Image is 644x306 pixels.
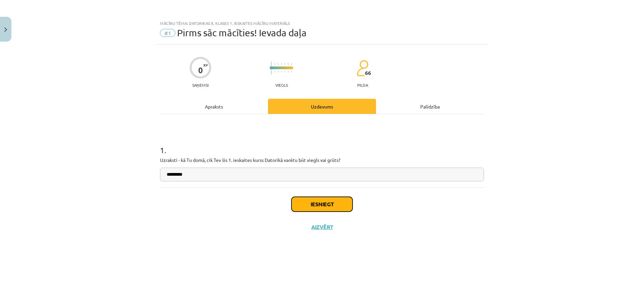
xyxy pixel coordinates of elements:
[160,134,484,155] h1: 1 .
[365,70,371,76] span: 66
[288,63,288,65] img: icon-short-line-57e1e144782c952c97e751825c79c345078a6d821885a25fce030b3d8c18986b.svg
[357,83,368,87] p: pilda
[288,71,288,73] img: icon-short-line-57e1e144782c952c97e751825c79c345078a6d821885a25fce030b3d8c18986b.svg
[281,71,282,73] img: icon-short-line-57e1e144782c952c97e751825c79c345078a6d821885a25fce030b3d8c18986b.svg
[198,65,203,75] div: 0
[284,71,285,73] img: icon-short-line-57e1e144782c952c97e751825c79c345078a6d821885a25fce030b3d8c18986b.svg
[281,63,282,65] img: icon-short-line-57e1e144782c952c97e751825c79c345078a6d821885a25fce030b3d8c18986b.svg
[160,157,484,164] p: Uzraksti - kā Tu domā, cik Tev šis 1. ieskaites kurss Datorikā varētu būt viegls vai grūts?
[268,99,376,114] div: Uzdevums
[275,83,288,87] p: Viegls
[190,83,211,87] p: Saņemsi
[357,60,368,77] img: students-c634bb4e5e11cddfef0936a35e636f08e4e9abd3cc4e673bd6f9a4125e45ecb1.svg
[278,71,278,73] img: icon-short-line-57e1e144782c952c97e751825c79c345078a6d821885a25fce030b3d8c18986b.svg
[177,27,307,38] span: Pirms sāc mācīties! Ievada daļa
[4,28,7,32] img: icon-close-lesson-0947bae3869378f0d4975bcd49f059093ad1ed9edebbc8119c70593378902aed.svg
[203,63,208,67] span: XP
[309,224,335,230] button: Aizvērt
[271,61,272,75] img: icon-long-line-d9ea69661e0d244f92f715978eff75569469978d946b2353a9bb055b3ed8787d.svg
[274,71,275,73] img: icon-short-line-57e1e144782c952c97e751825c79c345078a6d821885a25fce030b3d8c18986b.svg
[278,63,278,65] img: icon-short-line-57e1e144782c952c97e751825c79c345078a6d821885a25fce030b3d8c18986b.svg
[291,197,353,212] button: Iesniegt
[160,21,484,26] div: Mācību tēma: Datorikas 8. klases 1. ieskaites mācību materiāls
[291,71,292,73] img: icon-short-line-57e1e144782c952c97e751825c79c345078a6d821885a25fce030b3d8c18986b.svg
[160,99,268,114] div: Apraksts
[274,63,275,65] img: icon-short-line-57e1e144782c952c97e751825c79c345078a6d821885a25fce030b3d8c18986b.svg
[376,99,484,114] div: Palīdzība
[291,63,292,65] img: icon-short-line-57e1e144782c952c97e751825c79c345078a6d821885a25fce030b3d8c18986b.svg
[160,29,175,37] span: #1
[284,63,285,65] img: icon-short-line-57e1e144782c952c97e751825c79c345078a6d821885a25fce030b3d8c18986b.svg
